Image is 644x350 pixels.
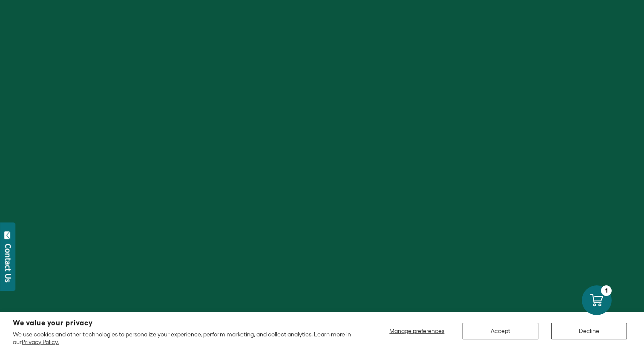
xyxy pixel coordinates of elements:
button: Manage preferences [384,323,450,339]
div: 1 [601,285,612,296]
h2: We value your privacy [13,319,353,327]
button: Decline [551,323,627,339]
div: Contact Us [4,244,12,282]
a: Privacy Policy. [22,339,59,345]
button: Accept [463,323,538,339]
span: Manage preferences [389,327,444,334]
p: We use cookies and other technologies to personalize your experience, perform marketing, and coll... [13,330,353,346]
